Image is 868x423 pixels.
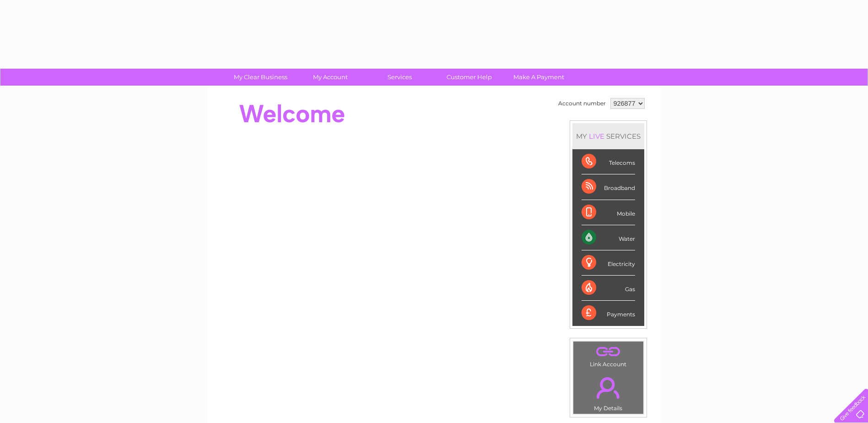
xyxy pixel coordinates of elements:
[576,344,641,360] a: .
[223,69,298,86] a: My Clear Business
[582,276,635,301] div: Gas
[573,369,644,414] td: My Details
[582,174,635,200] div: Broadband
[587,132,606,141] div: LIVE
[582,225,635,250] div: Water
[576,372,641,404] a: .
[556,96,608,111] td: Account number
[292,69,368,86] a: My Account
[582,200,635,225] div: Mobile
[501,69,577,86] a: Make A Payment
[573,341,644,370] td: Link Account
[362,69,437,86] a: Services
[431,69,507,86] a: Customer Help
[582,149,635,174] div: Telecoms
[582,250,635,276] div: Electricity
[582,301,635,325] div: Payments
[572,123,644,149] div: MY SERVICES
